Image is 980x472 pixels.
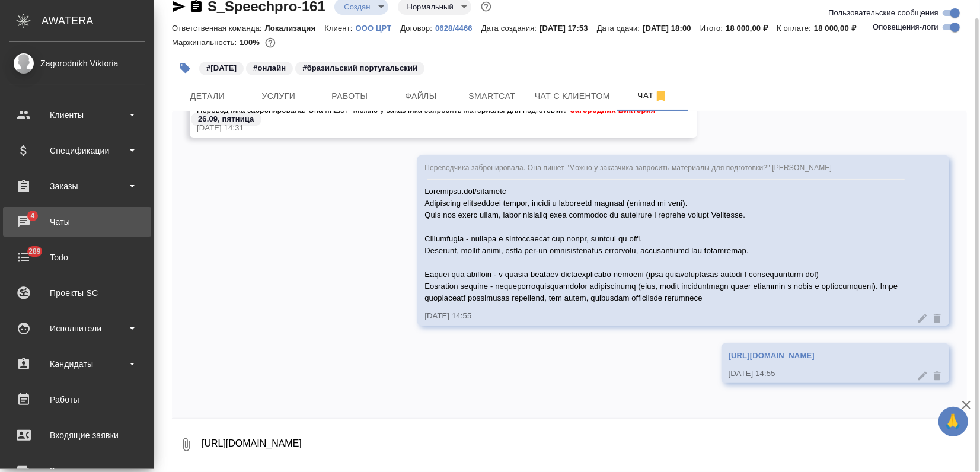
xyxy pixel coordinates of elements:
div: Заказы [9,177,145,195]
p: 100% [240,38,263,47]
span: 4 [23,210,42,222]
div: Todo [9,248,145,266]
a: 4Чаты [3,207,151,237]
p: [DATE] 18:00 [643,24,700,33]
a: [URL][DOMAIN_NAME] [729,351,815,360]
button: 0.00 RUB; [263,35,278,50]
a: Проекты SC [3,278,151,308]
div: Работы [9,391,145,409]
button: Создан [340,2,374,12]
span: Smartcat [464,89,521,104]
div: Проекты SC [9,284,145,302]
div: Входящие заявки [9,426,145,444]
div: Исполнители [9,320,145,337]
span: 02.10.2025 [198,62,245,72]
p: Маржинальность: [172,38,240,47]
span: бразильский португальский [294,62,426,72]
p: 0628/4466 [435,24,481,33]
div: Клиенты [9,106,145,124]
p: #онлайн [253,62,286,74]
button: 🙏 [938,407,968,436]
div: Кандидаты [9,355,145,373]
p: [DATE] 17:53 [540,24,597,33]
p: #бразильский португальский [302,62,417,74]
p: Ответственная команда: [172,24,265,33]
span: Услуги [250,89,307,104]
div: [DATE] 14:55 [424,310,908,322]
span: Loremipsu.dol/sitametc Adipiscing elitseddoei tempor, incidi u laboreetd magnaal (enimad mi veni)... [424,187,900,302]
a: 289Todo [3,243,151,272]
span: Переводчика забронировала. Она пишет "Можно у заказчика запросить материалы для подготовки?" [PER... [424,164,832,172]
p: 26.09, пятница [198,113,254,125]
a: OOO ЦРТ [356,23,401,33]
p: К оплате: [777,24,814,33]
svg: Отписаться [654,89,668,103]
div: AWATERA [42,9,154,33]
div: Чаты [9,213,145,231]
p: Договор: [400,24,435,33]
span: Чат [624,88,681,103]
span: Файлы [392,89,449,104]
p: OOO ЦРТ [356,24,401,33]
div: Спецификации [9,142,145,160]
p: 18 000,00 ₽ [726,24,777,33]
div: [DATE] 14:55 [729,368,908,379]
a: 0628/4466 [435,23,481,33]
p: #[DATE] [206,62,237,74]
span: 289 [21,245,48,257]
p: Клиент: [324,24,355,33]
button: Добавить тэг [172,55,198,81]
a: Работы [3,385,151,414]
p: 18 000,00 ₽ [814,24,865,33]
span: 🙏 [943,409,963,434]
div: Zagorodnikh Viktoria [9,57,145,70]
span: Детали [179,89,236,104]
span: Работы [321,89,378,104]
span: Пользовательские сообщения [828,7,938,19]
span: Чат с клиентом [535,89,610,104]
p: Дата сдачи: [597,24,643,33]
a: Входящие заявки [3,420,151,450]
p: Итого: [700,24,726,33]
p: Локализация [265,24,325,33]
button: Нормальный [404,2,457,12]
span: Оповещения-логи [873,21,938,33]
span: онлайн [245,62,294,72]
p: Дата создания: [481,24,540,33]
